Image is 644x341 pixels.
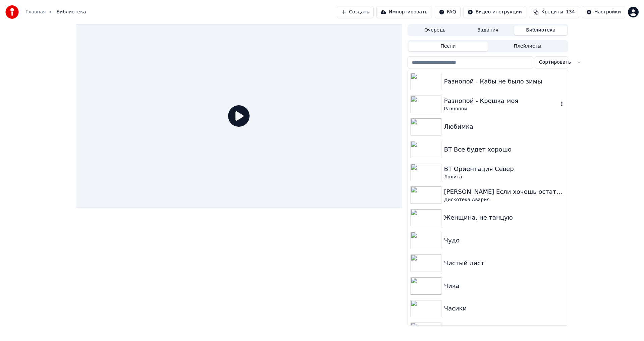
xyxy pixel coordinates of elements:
[444,259,565,268] div: Чистый лист
[566,9,575,15] span: 134
[444,187,565,196] div: [PERSON_NAME] Если хочешь остаться
[56,9,86,15] span: Библиотека
[444,106,558,112] div: Разнопой
[444,213,565,222] div: Женщина, не танцую
[444,174,565,180] div: Лолита
[376,6,432,18] button: Импортировать
[539,59,571,66] span: Сортировать
[337,6,374,18] button: Создать
[444,196,565,203] div: Дискотека Авария
[444,77,565,86] div: Разнопой - Кабы не было зимы
[463,6,526,18] button: Видео-инструкции
[5,5,19,19] img: youka
[25,9,46,15] a: Главная
[444,164,565,174] div: ВТ Ориентация Север
[444,304,565,313] div: Часики
[444,145,565,154] div: ВТ Все будет хорошо
[541,9,563,15] span: Кредиты
[444,281,565,291] div: Чика
[444,122,565,131] div: Любимка
[582,6,625,18] button: Настройки
[409,42,488,51] button: Песни
[444,236,565,245] div: Чудо
[409,25,462,35] button: Очередь
[488,42,567,51] button: Плейлисты
[444,96,558,106] div: Разнопой - Крошка моя
[25,9,86,15] nav: breadcrumb
[594,9,621,15] div: Настройки
[462,25,515,35] button: Задания
[435,6,461,18] button: FAQ
[529,6,579,18] button: Кредиты134
[514,25,567,35] button: Библиотека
